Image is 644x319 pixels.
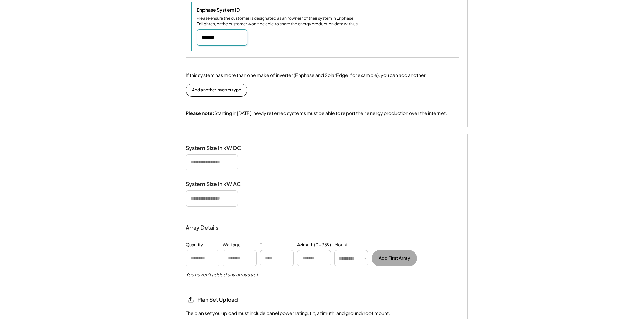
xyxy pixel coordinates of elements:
div: System Size in kW AC [186,181,253,188]
div: If this system has more than one make of inverter (Enphase and SolarEdge, for example), you can a... [186,72,427,79]
div: Please ensure the customer is designated as an "owner" of their system in Enphase Enlighten, or t... [197,16,366,27]
div: System Size in kW DC [186,144,253,152]
div: Enphase System ID [197,7,264,13]
div: Tilt [260,242,266,248]
div: Azimuth (0-359) [297,242,331,248]
div: Wattage [223,242,241,248]
div: Plan Set Upload [197,296,265,303]
div: The plan set you upload must include panel power rating, tilt, azimuth, and ground/roof mount. [186,310,390,317]
div: Array Details [186,223,219,232]
button: Add another inverter type [186,84,247,97]
div: Mount [334,242,348,248]
button: Add First Array [372,250,417,266]
div: Quantity [186,242,203,248]
h5: You haven't added any arrays yet. [186,271,259,278]
div: Starting in [DATE], newly referred systems must be able to report their energy production over th... [186,110,447,117]
strong: Please note: [186,110,214,116]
